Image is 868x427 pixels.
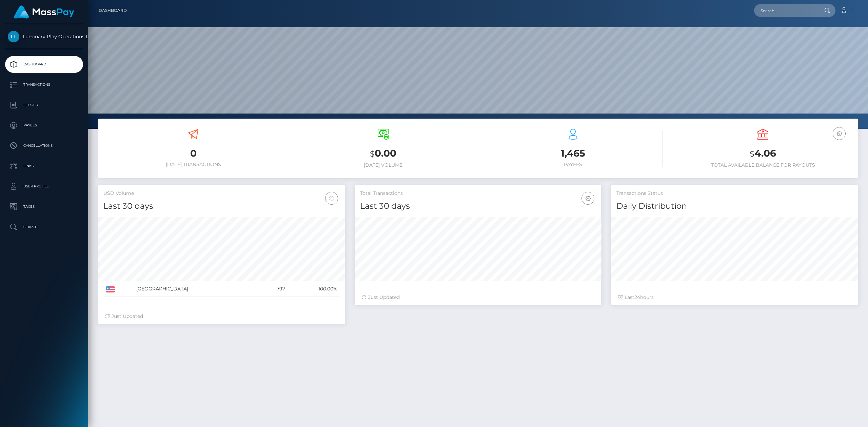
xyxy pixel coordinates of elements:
[8,31,19,42] img: Luminary Play Operations Limited
[5,117,83,134] a: Payees
[8,59,80,69] p: Dashboard
[673,147,853,161] h3: 4.06
[258,281,288,297] td: 797
[618,294,851,301] div: Last hours
[293,147,473,161] h3: 0.00
[103,190,340,197] h5: USD Volume
[8,120,80,130] p: Payees
[103,147,283,160] h3: 0
[616,200,853,212] h4: Daily Distribution
[8,80,80,90] p: Transactions
[106,286,115,292] img: US.png
[14,5,74,19] img: MassPay Logo
[8,181,80,191] p: User Profile
[5,97,83,114] a: Ledger
[103,200,340,212] h4: Last 30 days
[483,162,663,167] h6: Payees
[360,200,596,212] h4: Last 30 days
[5,198,83,215] a: Taxes
[5,76,83,93] a: Transactions
[5,34,83,40] span: Luminary Play Operations Limited
[362,294,595,301] div: Just Updated
[754,4,818,17] input: Search...
[483,147,663,160] h3: 1,465
[134,281,258,297] td: [GEOGRAPHIC_DATA]
[5,178,83,195] a: User Profile
[8,202,80,212] p: Taxes
[103,162,283,167] h6: [DATE] Transactions
[616,190,853,197] h5: Transactions Status
[293,162,473,168] h6: [DATE] Volume
[750,149,754,159] small: $
[370,149,375,159] small: $
[8,141,80,151] p: Cancellations
[360,190,596,197] h5: Total Transactions
[5,56,83,73] a: Dashboard
[8,100,80,110] p: Ledger
[673,162,853,168] h6: Total Available Balance for Payouts
[8,222,80,232] p: Search
[5,219,83,236] a: Search
[5,137,83,154] a: Cancellations
[5,158,83,175] a: Links
[105,313,338,320] div: Just Updated
[99,3,127,18] a: Dashboard
[8,161,80,171] p: Links
[288,281,340,297] td: 100.00%
[634,294,640,300] span: 24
